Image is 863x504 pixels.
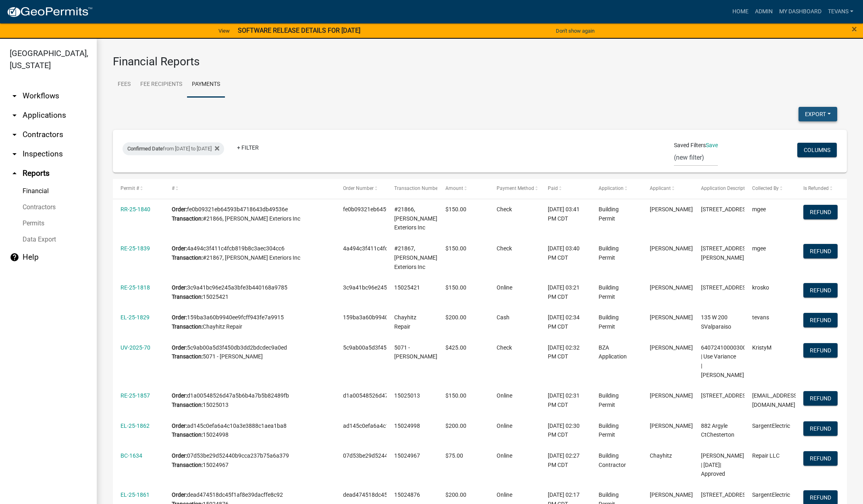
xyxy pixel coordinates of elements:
[164,179,335,198] datatable-header-cell: #
[121,423,150,429] a: EL-25-1862
[599,452,626,468] span: Building Contractor
[343,452,445,459] span: 07d53be29d52440b9cca237b75a6a379
[497,452,512,459] span: Online
[752,284,769,291] span: krosko
[825,4,857,19] a: tevans
[548,205,584,223] div: [DATE] 03:41 PM CDT
[706,142,718,148] a: Save
[445,185,463,191] span: Amount
[852,24,857,34] button: Close
[599,423,619,438] span: Building Permit
[752,314,769,321] span: tevans
[752,423,790,429] span: SargentElectric
[803,287,838,294] wm-modal-confirm: Refund Payment
[650,492,693,498] span: Greg Palmer
[674,141,706,150] span: Saved Filters
[489,179,540,198] datatable-header-cell: Payment Method
[231,140,265,155] a: + Filter
[497,245,512,252] span: Check
[650,185,671,191] span: Applicant
[172,185,175,191] span: #
[497,344,512,351] span: Check
[803,313,838,327] button: Refund
[752,344,772,351] span: KristyM
[497,284,512,291] span: Online
[172,423,187,429] b: Order:
[650,452,672,459] span: Chayhitz
[497,423,512,429] span: Online
[172,492,187,498] b: Order:
[121,492,150,498] a: EL-25-1861
[650,284,693,291] span: Kim Rosko
[803,348,838,354] wm-modal-confirm: Refund Payment
[701,423,734,438] span: 882 Argyle CtChesterton
[799,107,837,121] button: Export
[343,206,444,212] span: fe0b09321eb64593b4718643db49536e
[394,344,437,360] span: 5071 - Shannon Riley
[701,492,751,498] span: 291 S Cobble LnHebron
[172,462,203,468] b: Transaction:
[343,344,443,351] span: 5c9ab00a5d3f450db3dd2bdcdec9a0ed
[803,209,838,216] wm-modal-confirm: Refund Payment
[343,492,439,498] span: dead474518dc45f1af8e39dacffe8c92
[650,344,693,351] span: Kristy Marasco
[548,343,584,362] div: [DATE] 02:32 PM CDT
[10,130,19,140] i: arrow_drop_down
[803,456,838,462] wm-modal-confirm: Refund Payment
[497,314,509,321] span: Cash
[752,185,779,191] span: Collected By
[172,205,327,223] div: fe0b09321eb64593b4718643db49536e #21866, [PERSON_NAME] Exteriors Inc
[445,245,466,252] span: $150.00
[803,283,838,298] button: Refund
[701,392,751,399] span: 502 Wexford RdValparaiso
[445,206,466,212] span: $150.00
[172,402,203,408] b: Transaction:
[387,179,438,198] datatable-header-cell: Transaction Number
[752,4,776,19] a: Admin
[599,392,619,408] span: Building Permit
[497,206,512,212] span: Check
[852,23,857,35] span: ×
[172,314,187,321] b: Order:
[445,392,466,399] span: $150.00
[650,392,693,399] span: James Cruz
[599,185,624,191] span: Application
[172,215,203,222] b: Transaction:
[599,284,619,300] span: Building Permit
[343,185,374,191] span: Order Number
[445,423,466,429] span: $200.00
[172,313,327,331] div: 159ba3a60b9940ee9fcff943fe7a9915 Chayhitz Repair
[172,245,187,252] b: Order:
[172,254,203,261] b: Transaction:
[121,284,150,291] a: RE-25-1818
[599,245,619,261] span: Building Permit
[113,72,135,98] a: Fees
[121,452,142,459] a: BC-1634
[650,314,693,321] span: Tracy Thompson
[121,344,150,351] a: UV-2025-70
[701,206,751,212] span: 2250 Blarney Stone DrValparaiso
[701,284,751,291] span: 1180 Sunnyslope DrCrown Point
[121,185,139,191] span: Permit #
[343,314,440,321] span: 159ba3a60b9940ee9fcff943fe7a9915
[650,245,693,252] span: Tami Evans
[172,343,327,362] div: 5c9ab00a5d3f450db3dd2bdcdec9a0ed 5071 - [PERSON_NAME]
[394,206,437,231] span: #21866, Eenigenburg Exteriors Inc
[701,452,744,477] span: cody Chayhitz | 09/24/2025| Approved
[394,314,416,330] span: Chayhitz Repair
[437,179,489,198] datatable-header-cell: Amount
[548,313,584,331] div: [DATE] 02:34 PM CDT
[803,396,838,402] wm-modal-confirm: Refund Payment
[752,245,766,252] span: mgee
[172,353,203,360] b: Transaction:
[343,245,441,252] span: 4a494c3f411c4fcb819b8c3aec304cc6
[803,185,829,191] span: Is Refunded
[113,55,847,69] h3: Financial Reports
[394,245,437,270] span: #21867, Eenigenburg Exteriors Inc
[599,314,619,330] span: Building Permit
[548,283,584,302] div: [DATE] 03:21 PM CDT
[238,27,360,34] strong: SOFTWARE RELEASE DETAILS FOR [DATE]
[803,205,838,219] button: Refund
[803,248,838,255] wm-modal-confirm: Refund Payment
[796,179,847,198] datatable-header-cell: Is Refunded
